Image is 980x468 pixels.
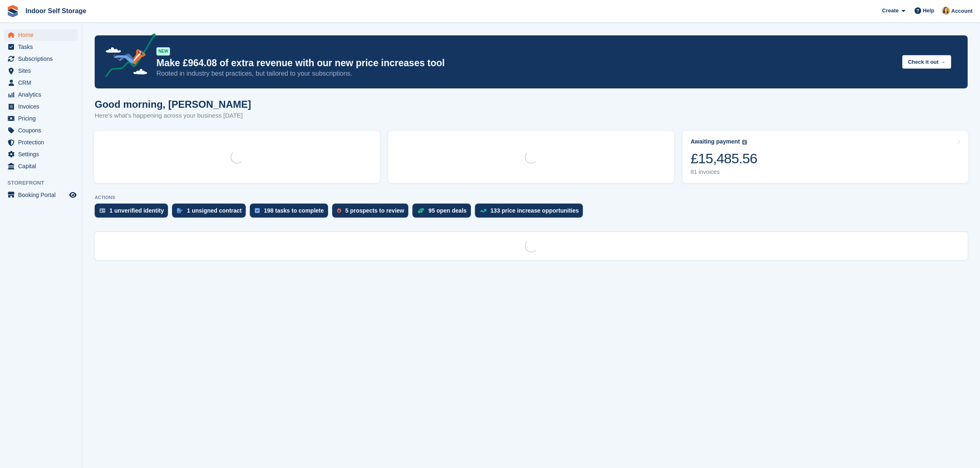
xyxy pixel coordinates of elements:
[4,101,78,112] a: menu
[177,208,183,213] img: contract_signature_icon-13c848040528278c33f63329250d36e43548de30e8caae1d1a13099fd9432cc5.svg
[18,65,68,76] span: Sites
[95,111,251,120] p: Here's what's happening across your business [DATE]
[156,57,896,69] p: Make £964.08 of extra revenue with our new price increases tool
[95,204,172,222] a: 1 unverified identity
[475,204,587,222] a: 133 price increase opportunities
[264,207,324,214] div: 198 tasks to complete
[923,7,934,15] span: Help
[428,207,467,214] div: 95 open deals
[902,55,951,69] button: Check it out →
[18,160,68,172] span: Capital
[22,4,90,18] a: Indoor Self Storage
[4,189,78,201] a: menu
[4,29,78,41] a: menu
[345,207,404,214] div: 5 prospects to review
[417,208,424,213] img: deal-1b604bf984904fb50ccaf53a9ad4b4a5d6e5aea283cecdc64d6e3604feb123c2.svg
[480,209,487,213] img: price_increase_opportunities-93ffe204e8149a01c8c9dc8f82e8f89637d9d84a8eef4429ea346261dce0b2c0.svg
[18,113,68,124] span: Pricing
[95,195,968,200] p: ACTIONS
[491,207,579,214] div: 133 price increase opportunities
[18,29,68,41] span: Home
[18,125,68,136] span: Coupons
[7,5,19,17] img: stora-icon-8386f47178a22dfd0bd8f6a31ec36ba5ce8667c1dd55bd0f319d3a0aa187defe.svg
[18,77,68,88] span: CRM
[412,204,475,222] a: 95 open deals
[682,131,968,183] a: Awaiting payment £15,485.56 81 invoices
[156,69,896,78] p: Rooted in industry best practices, but tailored to your subscriptions.
[172,204,250,222] a: 1 unsigned contract
[109,207,164,214] div: 1 unverified identity
[18,89,68,100] span: Analytics
[4,77,78,88] a: menu
[337,208,341,213] img: prospect-51fa495bee0391a8d652442698ab0144808aea92771e9ea1ae160a38d050c398.svg
[691,169,757,176] div: 81 invoices
[18,53,68,65] span: Subscriptions
[691,138,740,145] div: Awaiting payment
[4,53,78,65] a: menu
[18,148,68,160] span: Settings
[332,204,412,222] a: 5 prospects to review
[100,208,105,213] img: verify_identity-adf6edd0f0f0b5bbfe63781bf79b02c33cf7c696d77639b501bdc392416b5a36.svg
[4,65,78,76] a: menu
[18,137,68,148] span: Protection
[4,89,78,100] a: menu
[4,113,78,124] a: menu
[156,47,170,56] div: NEW
[4,41,78,53] a: menu
[691,150,757,167] div: £15,485.56
[18,101,68,112] span: Invoices
[882,7,899,15] span: Create
[7,179,82,187] span: Storefront
[95,99,251,110] h1: Good morning, [PERSON_NAME]
[742,140,747,145] img: icon-info-grey-7440780725fd019a000dd9b08b2336e03edf1995a4989e88bcd33f0948082b44.svg
[4,125,78,136] a: menu
[4,137,78,148] a: menu
[255,208,260,213] img: task-75834270c22a3079a89374b754ae025e5fb1db73e45f91037f5363f120a921f8.svg
[250,204,332,222] a: 198 tasks to complete
[942,7,950,15] img: Emma Higgins
[187,207,242,214] div: 1 unsigned contract
[68,190,78,200] a: Preview store
[951,7,973,15] span: Account
[18,41,68,53] span: Tasks
[98,33,156,80] img: price-adjustments-announcement-icon-8257ccfd72463d97f412b2fc003d46551f7dbcb40ab6d574587a9cd5c0d94...
[18,189,68,201] span: Booking Portal
[4,148,78,160] a: menu
[4,160,78,172] a: menu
